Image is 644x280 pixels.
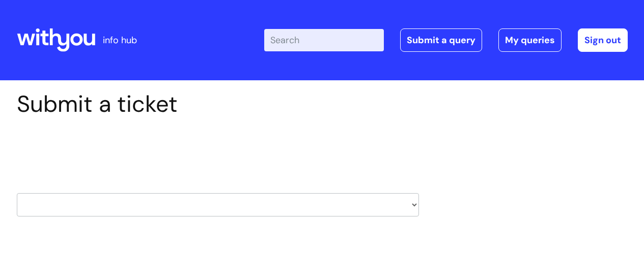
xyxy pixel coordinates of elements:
div: | - [264,28,628,52]
h1: Submit a ticket [17,90,419,118]
a: Submit a query [400,28,482,52]
a: Sign out [578,28,628,52]
h2: Select issue type [17,141,419,160]
p: info hub [103,32,137,48]
a: My queries [498,28,562,52]
input: Search [264,29,384,51]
